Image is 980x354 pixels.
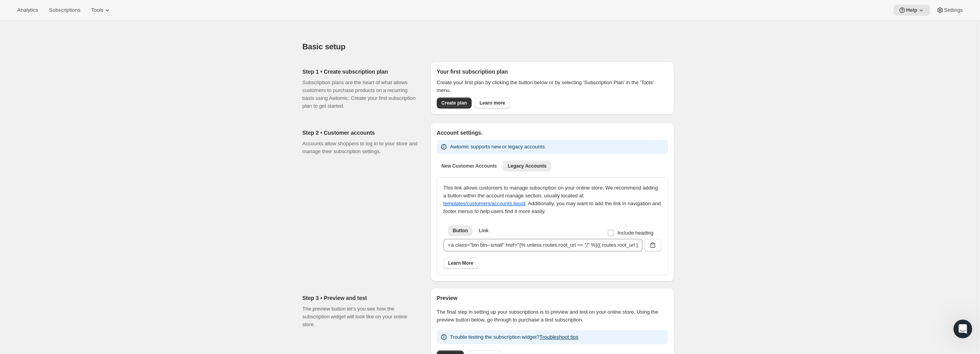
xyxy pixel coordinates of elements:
[479,228,488,234] span: Link
[453,228,468,234] span: Button
[618,230,654,236] span: Include heading
[953,320,972,338] iframe: Intercom live chat
[437,98,472,108] button: Create plan
[437,68,668,76] h2: Your first subscription plan
[448,260,474,266] span: Learn More
[944,7,963,13] span: Settings
[443,258,478,269] a: Learn More
[303,68,418,76] h2: Step 1 • Create subscription plan
[303,294,418,302] h2: Step 3 • Preview and test
[303,140,418,155] p: Accounts allow shoppers to log in to your store and manage their subscription settings.
[17,7,38,13] span: Analytics
[474,225,493,236] button: Link
[508,163,546,169] span: Legacy Accounts
[303,305,418,329] p: The preview button let’s you see how the subscription widget will look like on your online store.
[303,42,346,51] span: Basic setup
[894,5,930,16] button: Help
[479,100,505,106] span: Learn more
[437,294,668,302] h2: Preview
[303,129,418,137] h2: Step 2 • Customer accounts
[441,100,467,106] span: Create plan
[437,79,668,94] p: Create your first plan by clicking the button below or by selecting 'Subscription Plan' in the 'T...
[503,161,551,172] button: Legacy Accounts
[91,7,103,13] span: Tools
[303,79,418,110] p: Subscription plans are the heart of what allows customers to purchase products on a recurring bas...
[437,129,668,137] h2: Account settings.
[931,5,967,16] button: Settings
[450,333,578,341] p: Trouble testing the subscription widget?
[86,5,116,16] button: Tools
[49,7,80,13] span: Subscriptions
[443,239,661,251] div: Button
[44,5,85,16] button: Subscriptions
[437,161,502,172] button: New Customer Accounts
[13,5,43,16] button: Analytics
[443,200,526,206] button: templates/customers/accounts.liquid
[441,163,497,169] span: New Customer Accounts
[437,308,668,324] p: The final step in setting up your subscriptions is to preview and test on your online store. Usin...
[475,98,510,108] a: Learn more
[906,7,917,13] span: Help
[450,143,546,151] p: Awtomic supports new or legacy accounts.
[448,225,473,236] button: Button
[539,334,578,340] a: Troubleshoot tips
[443,184,661,215] div: This link allows customers to manage subscription on your online store. We recommend adding a but...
